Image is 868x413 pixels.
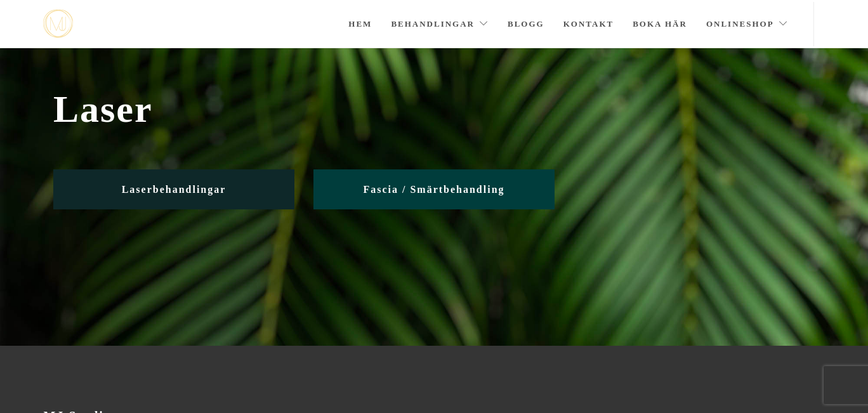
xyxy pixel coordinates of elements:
[363,184,504,195] span: Fascia / Smärtbehandling
[706,2,788,46] a: Onlineshop
[43,10,73,38] img: mjstudio
[122,184,227,195] span: Laserbehandlingar
[53,169,294,209] a: Laserbehandlingar
[348,2,372,46] a: Hem
[43,10,73,38] a: mjstudio mjstudio mjstudio
[508,2,544,46] a: Blogg
[633,2,687,46] a: Boka här
[563,2,614,46] a: Kontakt
[53,88,815,131] span: Laser
[313,169,555,209] a: Fascia / Smärtbehandling
[391,2,489,46] a: Behandlingar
